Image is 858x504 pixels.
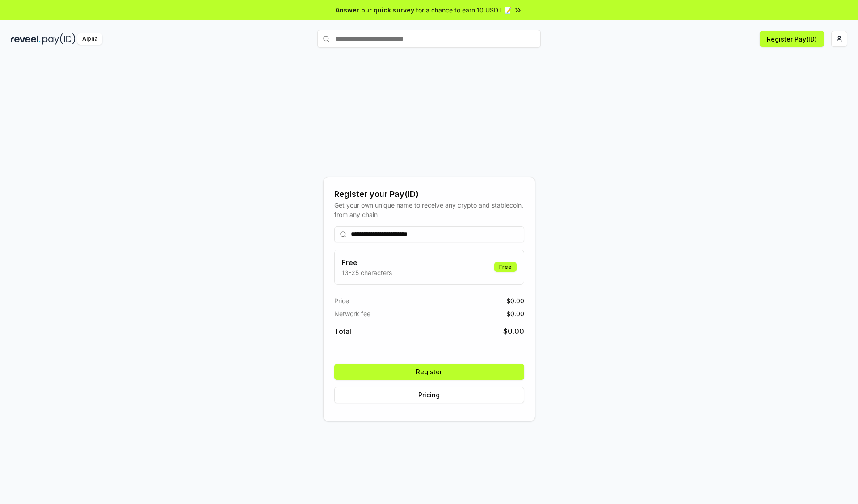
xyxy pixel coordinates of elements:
[77,33,102,45] div: Alpha
[760,31,824,47] button: Register Pay(ID)
[342,257,392,268] h3: Free
[503,326,524,337] span: $ 0.00
[11,33,41,45] img: reveel_dark
[334,200,524,219] div: Get your own unique name to receive any crypto and stablecoin, from any chain
[334,364,524,380] button: Register
[506,309,524,318] span: $ 0.00
[494,262,517,272] div: Free
[334,188,524,200] div: Register your Pay(ID)
[334,296,349,305] span: Price
[342,268,392,277] p: 13-25 characters
[42,33,76,45] img: pay_id
[334,387,524,403] button: Pricing
[334,326,351,337] span: Total
[506,296,524,305] span: $ 0.00
[334,309,370,318] span: Network fee
[416,5,512,15] span: for a chance to earn 10 USDT 📝
[336,5,414,15] span: Answer our quick survey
